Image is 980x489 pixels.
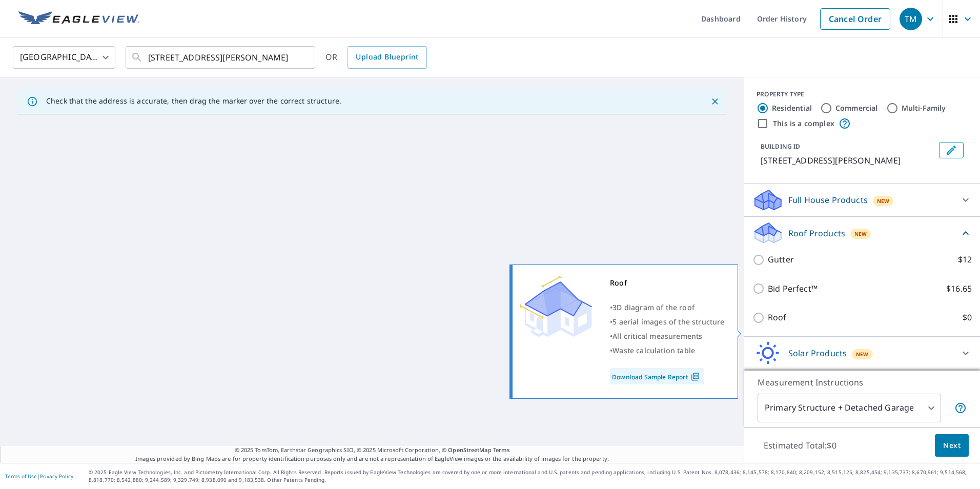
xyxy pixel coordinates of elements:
button: Edit building 1 [939,142,964,158]
span: Upload Blueprint [356,51,418,64]
p: Bid Perfect™ [768,282,818,295]
input: Search by address or latitude-longitude [148,43,294,72]
div: TM [900,8,922,30]
img: Pdf Icon [688,372,702,381]
a: Upload Blueprint [348,46,426,69]
button: Close [708,95,722,108]
label: Multi-Family [902,103,946,113]
span: Waste calculation table [612,345,695,355]
label: Residential [772,103,812,113]
p: | [5,473,73,479]
a: Cancel Order [820,8,890,30]
div: • [610,343,725,358]
div: • [610,329,725,343]
p: Roof Products [788,227,845,239]
span: New [877,197,890,205]
label: This is a complex [773,118,834,129]
a: OpenStreetMap [448,446,491,454]
p: $16.65 [946,282,972,295]
div: [GEOGRAPHIC_DATA] [13,43,115,72]
span: All critical measurements [612,331,702,341]
span: 3D diagram of the roof [612,302,695,312]
label: Commercial [835,103,878,113]
div: PROPERTY TYPE [757,90,968,99]
p: $12 [958,253,972,266]
span: 5 aerial images of the structure [612,317,724,327]
p: $0 [963,311,972,324]
p: BUILDING ID [761,142,800,151]
a: Download Sample Report [610,368,704,384]
a: Terms [493,446,510,454]
p: [STREET_ADDRESS][PERSON_NAME] [761,154,935,167]
div: Roof ProductsNew [752,221,972,245]
span: Next [943,439,961,452]
span: New [856,350,869,358]
div: OR [325,46,427,69]
p: Measurement Instructions [758,376,967,389]
p: Check that the address is accurate, then drag the marker over the correct structure. [46,96,341,106]
p: © 2025 Eagle View Technologies, Inc. and Pictometry International Corp. All Rights Reserved. Repo... [89,468,975,484]
div: Primary Structure + Detached Garage [758,394,941,422]
img: EV Logo [18,11,139,27]
span: Your report will include the primary structure and a detached garage if one exists. [954,402,967,414]
div: Full House ProductsNew [752,188,972,212]
button: Next [935,434,969,457]
div: Roof [610,276,725,290]
a: Terms of Use [5,473,37,480]
p: Roof [768,311,787,324]
p: Estimated Total: $0 [756,434,845,457]
img: Premium [520,276,592,337]
span: © 2025 TomTom, Earthstar Geographics SIO, © 2025 Microsoft Corporation, © [235,446,510,455]
span: New [854,230,867,238]
a: Privacy Policy [40,473,73,480]
p: Gutter [768,253,794,266]
div: Solar ProductsNew [752,341,972,365]
p: Full House Products [788,194,868,206]
p: Solar Products [788,347,847,359]
div: • [610,315,725,329]
div: • [610,300,725,315]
